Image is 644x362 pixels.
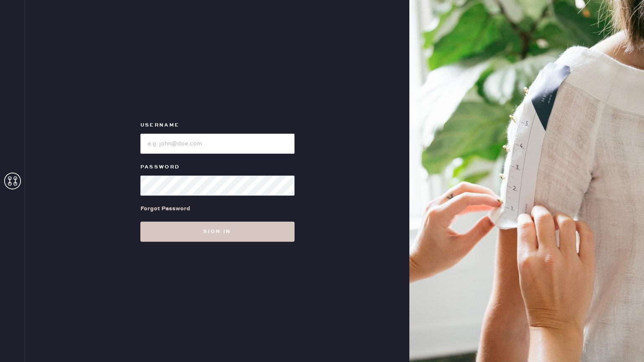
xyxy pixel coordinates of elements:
[140,196,190,222] a: Forgot Password
[140,222,295,242] button: Sign in
[140,120,295,130] label: Username
[140,162,295,172] label: Password
[140,204,190,213] div: Forgot Password
[140,134,295,154] input: e.g. john@doe.com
